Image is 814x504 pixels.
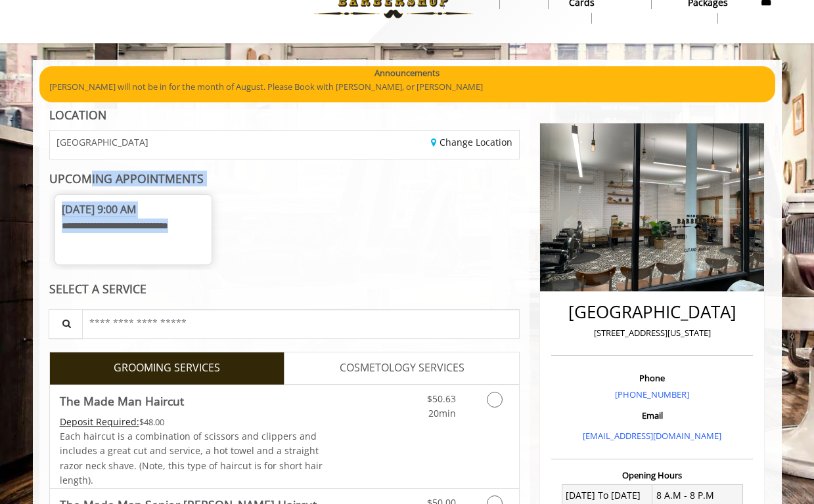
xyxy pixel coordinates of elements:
a: [PHONE_NUMBER] [615,388,689,400]
span: [DATE] 9:00 AM [62,202,136,217]
span: Each haircut is a combination of scissors and clippers and includes a great cut and service, a ho... [60,430,323,486]
button: Service Search [49,309,83,339]
a: Change Location [431,136,512,148]
h2: [GEOGRAPHIC_DATA] [554,303,750,322]
b: UPCOMING APPOINTMENTS [49,171,204,186]
span: COSMETOLOGY SERVICES [340,360,464,377]
h3: Phone [554,373,750,383]
p: [STREET_ADDRESS][US_STATE] [554,326,750,340]
b: Announcements [374,66,440,80]
a: [EMAIL_ADDRESS][DOMAIN_NAME] [583,430,721,442]
span: GROOMING SERVICES [114,360,220,377]
b: LOCATION [49,107,106,123]
span: $50.63 [427,392,456,405]
b: The Made Man Haircut [60,392,184,410]
span: [GEOGRAPHIC_DATA] [57,137,148,147]
h3: Opening Hours [551,471,753,480]
div: $48.00 [60,415,324,429]
h3: Email [554,411,750,420]
span: This service needs some Advance to be paid before we block your appointment [60,415,139,428]
div: SELECT A SERVICE [49,283,520,295]
span: 20min [428,407,456,419]
p: [PERSON_NAME] will not be in for the month of August. Please Book with [PERSON_NAME], or [PERSON_... [49,80,765,94]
